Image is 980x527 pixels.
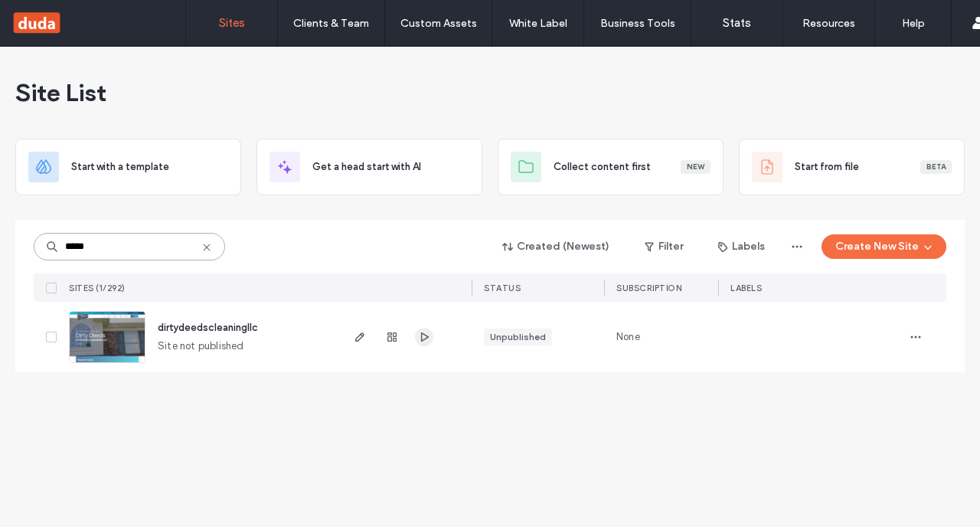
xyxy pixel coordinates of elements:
span: Site List [15,77,106,108]
label: Stats [723,16,751,30]
span: Start with a template [71,159,169,175]
button: Created (Newest) [489,234,623,259]
div: Start with a template [15,139,241,195]
div: Beta [920,160,952,174]
label: Resources [802,17,855,30]
label: Custom Assets [400,17,477,30]
label: White Label [509,17,567,30]
label: Clients & Team [293,17,369,30]
div: Start from fileBeta [739,139,965,195]
span: SITES (1/292) [69,283,126,293]
span: STATUS [484,283,521,293]
span: Collect content first [554,159,651,175]
div: Collect content firstNew [498,139,724,195]
div: Get a head start with AI [256,139,482,195]
button: Filter [629,234,698,259]
label: Sites [219,16,245,30]
div: New [681,160,710,174]
span: Site not published [158,339,244,354]
button: Create New Site [822,234,946,259]
span: SUBSCRIPTION [616,283,681,293]
span: Start from file [795,159,859,175]
span: Help [35,11,67,25]
button: Labels [704,234,779,259]
span: None [616,329,640,345]
label: Business Tools [600,17,675,30]
a: dirtydeedscleaningllc [158,322,258,333]
div: Unpublished [490,330,546,344]
label: Help [902,17,925,30]
span: LABELS [730,283,762,293]
span: Get a head start with AI [312,159,421,175]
